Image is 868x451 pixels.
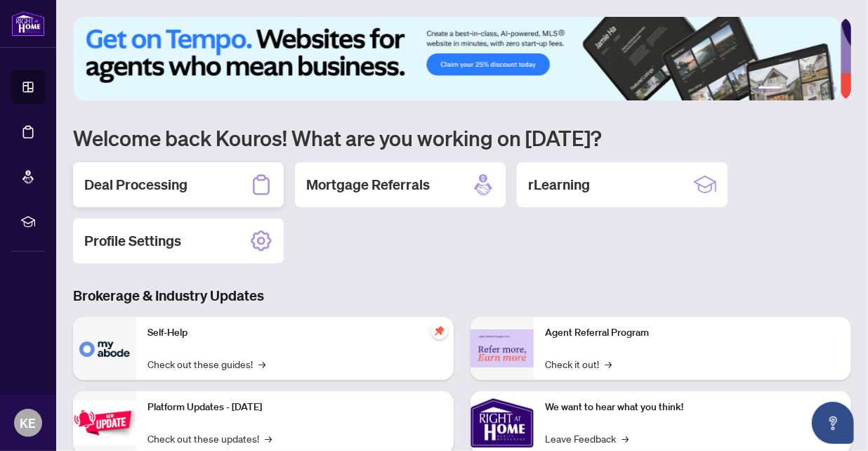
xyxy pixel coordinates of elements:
span: → [622,431,629,446]
span: → [265,431,272,446]
span: → [605,356,612,372]
a: Check out these guides!→ [147,356,265,372]
button: 5 [820,86,826,92]
span: pushpin [431,322,448,339]
h1: Welcome back Kouros! What are you working on [DATE]? [73,124,851,151]
button: 6 [831,86,837,92]
h2: Mortgage Referrals [306,175,430,195]
h3: Brokerage & Industry Updates [73,286,851,306]
span: KE [20,413,37,433]
button: 2 [787,86,792,92]
a: Check out these updates!→ [147,431,272,446]
a: Leave Feedback→ [545,431,629,446]
img: Agent Referral Program [471,329,534,368]
p: Self-Help [147,325,442,341]
h2: Profile Settings [84,231,181,251]
button: 3 [798,86,803,92]
h2: rLearning [528,175,590,195]
h2: Deal Processing [84,175,188,195]
img: Slide 0 [73,17,841,100]
button: Open asap [812,402,854,444]
p: Platform Updates - [DATE] [147,400,442,415]
button: 1 [758,86,781,92]
a: Check it out!→ [545,356,612,372]
p: Agent Referral Program [545,325,840,341]
span: → [258,356,265,372]
img: Platform Updates - July 21, 2025 [73,400,136,445]
button: 4 [809,86,815,92]
p: We want to hear what you think! [545,400,840,415]
img: Self-Help [73,317,136,380]
img: logo [11,11,45,37]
